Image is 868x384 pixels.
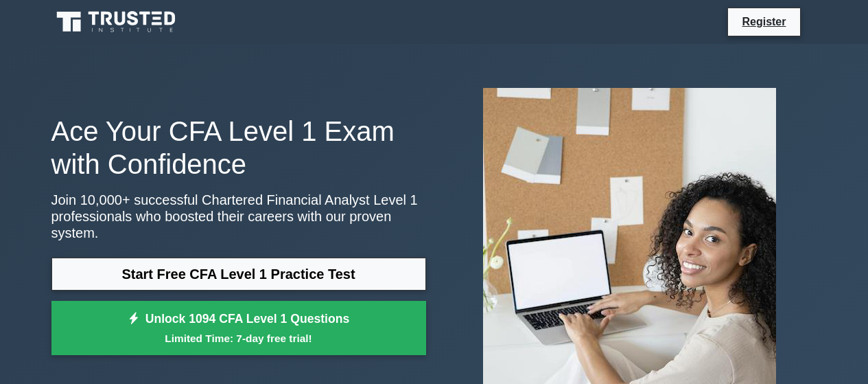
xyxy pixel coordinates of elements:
small: Limited Time: 7-day free trial! [69,330,409,346]
a: Register [734,13,794,30]
h1: Ace Your CFA Level 1 Exam with Confidence [51,115,426,181]
a: Start Free CFA Level 1 Practice Test [51,258,426,291]
a: Unlock 1094 CFA Level 1 QuestionsLimited Time: 7-day free trial! [51,301,426,356]
p: Join 10,000+ successful Chartered Financial Analyst Level 1 professionals who boosted their caree... [51,192,426,241]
